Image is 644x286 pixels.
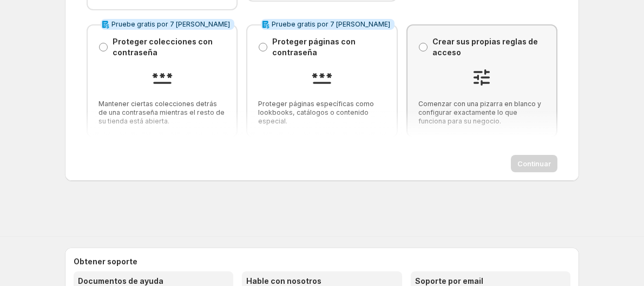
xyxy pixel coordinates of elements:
[272,36,385,58] p: Proteger páginas con contraseña
[111,20,230,29] span: Pruebe gratis por 7 [PERSON_NAME]
[272,20,390,29] span: Pruebe gratis por 7 [PERSON_NAME]
[152,67,173,88] img: Proteger colecciones con contraseña
[432,36,546,58] p: Crear sus propias reglas de acceso
[113,36,226,58] p: Proteger colecciones con contraseña
[471,67,492,88] img: Crear sus propias reglas de acceso
[98,100,226,126] span: Mantener ciertas colecciones detrás de una contraseña mientras el resto de su tienda está abierta.
[258,100,385,126] span: Proteger páginas específicas como lookbooks, catálogos o contenido especial.
[311,67,333,88] img: Proteger páginas con contraseña
[418,100,546,126] span: Comenzar con una pizarra en blanco y configurar exactamente lo que funciona para su negocio.
[74,256,570,267] h2: Obtener soporte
